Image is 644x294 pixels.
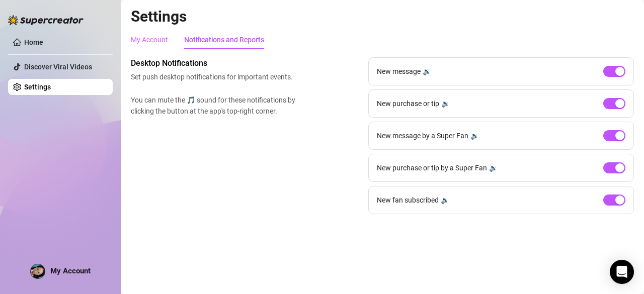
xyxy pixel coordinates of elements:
h2: Settings [131,7,634,26]
a: Home [24,38,43,46]
span: My Account [50,266,91,275]
div: Open Intercom Messenger [610,260,634,284]
span: Desktop Notifications [131,57,300,69]
img: logo-BBDzfeDw.svg [8,15,84,25]
span: Set push desktop notifications for important events. [131,71,300,82]
span: You can mute the 🎵 sound for these notifications by clicking the button at the app's top-right co... [131,94,300,117]
div: My Account [131,34,168,45]
span: New message by a Super Fan [377,130,468,141]
img: ACg8ocKWbiermi1VVed-EmcioXk-Woh3EzZXrknB7qL2_zfMjS-a2pE=s96-c [31,264,45,278]
div: 🔉 [441,98,450,109]
span: New message [377,66,421,77]
a: Settings [24,83,51,91]
div: 🔉 [489,162,498,173]
span: New fan subscribed [377,194,439,206]
div: Notifications and Reports [184,34,264,45]
span: New purchase or tip by a Super Fan [377,162,487,173]
div: 🔉 [423,66,431,77]
div: 🔉 [470,130,479,141]
div: 🔉 [441,194,449,206]
a: Discover Viral Videos [24,63,92,71]
span: New purchase or tip [377,98,439,109]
